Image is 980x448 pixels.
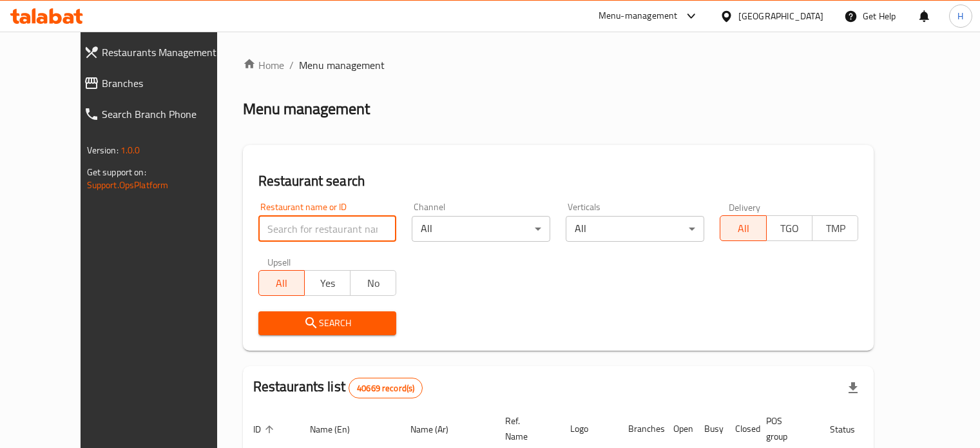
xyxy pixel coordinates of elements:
[830,422,872,437] span: Status
[87,142,119,159] span: Version:
[102,75,234,91] span: Branches
[289,57,294,73] li: /
[350,270,396,296] button: No
[412,216,550,242] div: All
[766,215,812,241] button: TGO
[243,57,284,73] a: Home
[87,164,146,180] span: Get support on:
[505,413,544,444] span: Ref. Name
[725,219,761,238] span: All
[258,311,397,335] button: Search
[87,177,169,193] a: Support.OpsPlatform
[253,377,423,398] h2: Restaurants list
[73,68,244,99] a: Branches
[957,9,963,23] span: H
[766,413,804,444] span: POS group
[720,215,766,241] button: All
[738,9,823,23] div: [GEOGRAPHIC_DATA]
[349,378,423,398] div: Total records count
[258,216,397,242] input: Search for restaurant name or ID..
[304,270,351,296] button: Yes
[258,171,859,191] h2: Restaurant search
[258,270,305,296] button: All
[102,106,234,122] span: Search Branch Phone
[310,274,345,293] span: Yes
[73,37,244,68] a: Restaurants Management
[566,216,704,242] div: All
[772,219,807,238] span: TGO
[264,274,300,293] span: All
[310,422,367,437] span: Name (En)
[102,44,234,60] span: Restaurants Management
[838,373,869,404] div: Export file
[267,257,291,266] label: Upsell
[729,202,761,211] label: Delivery
[812,215,858,241] button: TMP
[599,8,678,24] div: Menu-management
[243,57,874,73] nav: breadcrumb
[349,382,422,394] span: 40669 record(s)
[410,422,465,437] span: Name (Ar)
[818,219,853,238] span: TMP
[356,274,391,293] span: No
[243,99,370,119] h2: Menu management
[299,57,385,73] span: Menu management
[253,422,278,437] span: ID
[73,99,244,130] a: Search Branch Phone
[269,315,387,331] span: Search
[120,142,140,159] span: 1.0.0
